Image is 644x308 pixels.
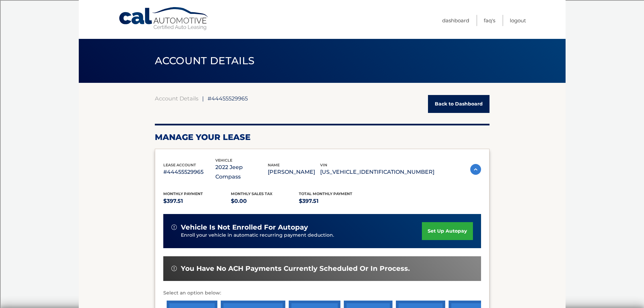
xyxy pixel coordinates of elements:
[268,167,320,177] p: [PERSON_NAME]
[163,289,481,297] p: Select an option below:
[202,95,204,102] span: |
[3,64,641,70] div: Download
[3,192,641,198] div: SAVE
[3,33,641,39] div: Sign out
[3,132,641,138] div: CANCEL
[320,163,327,167] span: vin
[3,198,641,205] div: BOOK
[231,191,272,196] span: Monthly sales Tax
[3,156,641,162] div: DELETE
[3,94,641,100] div: Magazine
[3,45,641,51] div: Move To ...
[3,217,641,223] div: MORE
[3,138,641,144] div: ???
[470,164,481,175] img: accordion-active.svg
[3,88,641,94] div: Journal
[3,51,641,57] div: Delete
[163,167,216,177] p: #44455529965
[118,7,210,31] a: Cal Automotive
[3,162,641,168] div: Move to ...
[231,196,299,206] p: $0.00
[3,100,641,106] div: Newspaper
[155,132,490,142] h2: Manage Your Lease
[171,224,177,230] img: alert-white.svg
[155,54,255,67] span: ACCOUNT DETAILS
[3,205,641,211] div: WEBSITE
[155,95,198,102] a: Account Details
[320,167,434,177] p: [US_VEHICLE_IDENTIFICATION_NUMBER]
[163,191,203,196] span: Monthly Payment
[3,144,641,150] div: This outline has no content. Would you like to delete it?
[163,163,196,167] span: lease account
[3,21,641,27] div: Delete
[3,118,641,124] div: TODO: put dlg title
[3,9,641,15] div: Sort New > Old
[3,27,641,33] div: Options
[181,264,410,273] span: You have no ACH payments currently scheduled or in process.
[3,150,641,156] div: SAVE AND GO HOME
[3,211,641,217] div: JOURNAL
[208,95,248,102] span: #44455529965
[171,266,177,271] img: alert-white.svg
[3,168,641,174] div: Home
[428,95,490,113] a: Back to Dashboard
[268,163,280,167] span: name
[442,15,469,26] a: Dashboard
[3,180,641,186] div: MOVE
[3,174,641,180] div: CANCEL
[3,76,641,82] div: Add Outline Template
[484,15,495,26] a: FAQ's
[299,191,352,196] span: Total Monthly Payment
[215,158,232,163] span: vehicle
[3,112,641,118] div: Visual Art
[422,222,473,240] a: set up autopay
[510,15,526,26] a: Logout
[3,57,641,64] div: Rename Outline
[181,232,422,239] p: Enroll your vehicle in automatic recurring payment deduction.
[3,70,641,76] div: Print
[163,196,231,206] p: $397.51
[299,196,367,206] p: $397.51
[3,3,641,9] div: Sort A > Z
[3,39,641,45] div: Rename
[215,163,268,182] p: 2022 Jeep Compass
[3,15,641,21] div: Move To ...
[3,82,641,88] div: Search for Source
[3,186,641,192] div: New source
[181,223,308,232] span: vehicle is not enrolled for autopay
[3,223,63,230] input: Search sources
[3,106,641,112] div: Television/Radio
